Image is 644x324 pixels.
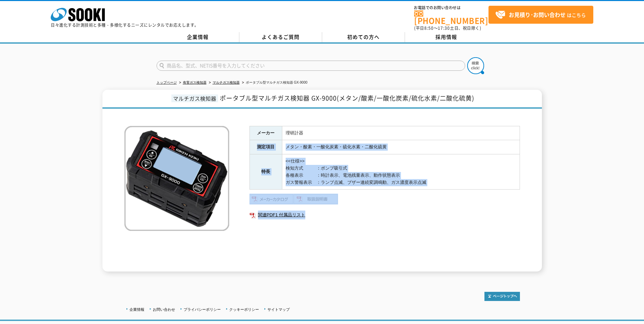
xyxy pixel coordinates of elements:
a: よくあるご質問 [239,32,322,42]
span: はこちら [495,10,586,20]
span: (平日 ～ 土日、祝日除く) [414,25,481,31]
td: <<仕様>> 検知方式 ：ポンプ吸引式 各種表示 ：時計表示、電池残量表示、動作状態表示 ガス警報表示 ：ランプ点滅、ブザー連続変調鳴動、ガス濃度表示点滅 [282,154,520,190]
img: メーカーカタログ [249,194,294,204]
td: 理研計器 [282,126,520,140]
a: サイトマップ [267,307,290,311]
img: トップページへ [484,292,520,301]
a: 有害ガス検知器 [183,81,207,84]
strong: お見積り･お問い合わせ [509,10,566,19]
th: メーカー [249,126,282,140]
span: 初めての方へ [347,33,380,41]
p: 日々進化する計測技術と多種・多様化するニーズにレンタルでお応えします。 [51,23,199,27]
img: btn_search.png [467,57,484,74]
a: マルチガス検知器 [213,81,240,84]
a: 関連PDF1 付属品リスト [249,211,520,219]
span: 8:50 [424,25,434,31]
a: 採用情報 [405,32,488,42]
th: 測定項目 [249,140,282,154]
img: 取扱説明書 [294,194,338,204]
a: プライバシーポリシー [184,307,221,311]
a: 企業情報 [129,307,144,311]
li: ポータブル型マルチガス検知器 GX-9000 [241,79,308,86]
a: [PHONE_NUMBER] [414,10,488,24]
input: 商品名、型式、NETIS番号を入力してください [157,61,465,71]
a: お見積り･お問い合わせはこちら [488,6,593,24]
a: 初めての方へ [322,32,405,42]
span: ポータブル型マルチガス検知器 GX-9000(メタン/酸素/一酸化炭素/硫化水素/二酸化硫黄) [220,93,474,103]
span: お電話でのお問い合わせは [414,6,488,10]
a: 企業情報 [157,32,239,42]
td: メタン・酸素・一酸化炭素・硫化水素・二酸化硫黄 [282,140,520,154]
a: クッキーポリシー [229,307,259,311]
a: お問い合わせ [153,307,175,311]
a: 取扱説明書 [294,198,338,203]
span: 17:30 [438,25,450,31]
span: マルチガス検知器 [171,94,218,102]
a: トップページ [157,81,177,84]
img: ポータブル型マルチガス検知器 GX-9000 [124,126,229,231]
a: メーカーカタログ [249,198,294,203]
th: 特長 [249,154,282,190]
